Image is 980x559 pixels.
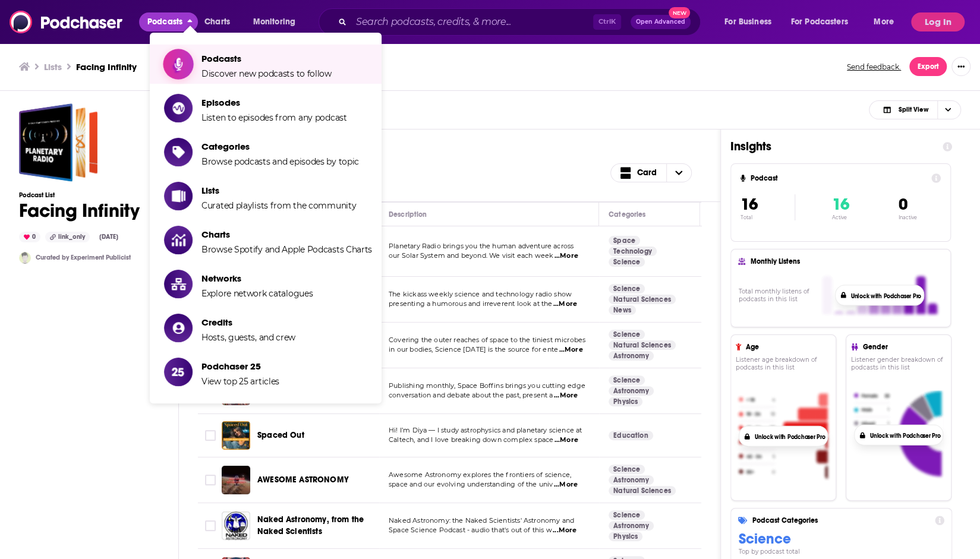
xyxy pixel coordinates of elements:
[843,62,905,72] button: Send feedback.
[36,254,131,261] a: Curated by Experiment Publicist
[716,12,786,31] button: open menu
[389,299,552,308] span: presenting a humorous and irreverent look at the
[201,273,313,284] span: Networks
[330,8,712,36] div: Search podcasts, credits, & more...
[609,295,676,304] a: Natural Sciences
[898,194,907,214] span: 0
[609,207,645,222] div: Categories
[631,15,691,29] button: Open AdvancedNew
[669,7,690,18] span: New
[740,194,758,214] span: 16
[201,317,295,328] span: Credits
[911,12,965,31] button: Log In
[257,514,375,538] a: Naked Astronomy, from the Naked Scientists
[94,232,123,242] div: [DATE]
[201,112,347,123] span: Listen to episodes from any podcast
[865,12,909,31] button: open menu
[201,376,279,387] span: View top 25 articles
[201,97,347,108] span: Episodes
[197,12,237,31] a: Charts
[204,14,230,30] span: Charts
[870,432,940,440] button: Unlock with Podchaser Pro
[19,232,40,242] div: 0
[201,53,332,64] span: Podcasts
[389,345,558,353] span: in our bodies, Science [DATE] is the source for ente
[636,19,685,25] span: Open Advanced
[736,356,831,371] h4: Listener age breakdown of podcasts in this list
[609,305,636,315] a: News
[554,435,578,445] span: ...More
[201,68,332,79] span: Discover new podcasts to follow
[389,251,553,260] span: our Solar System and beyond. We visit each week
[609,247,657,256] a: Technology
[874,14,894,30] span: More
[389,242,573,250] span: Planetary Radio brings you the human adventure across
[609,330,645,339] a: Science
[10,11,124,33] a: Podchaser - Follow, Share and Rate Podcasts
[222,466,250,494] img: AWESOME ASTRONOMY
[201,332,295,343] span: Hosts, guests, and crew
[783,12,865,31] button: open menu
[851,356,946,371] h4: Listener gender breakdown of podcasts in this list
[863,343,941,351] h4: Gender
[257,474,349,486] a: AWESOME ASTRONOMY
[139,12,198,31] button: close menu
[19,103,97,182] a: Facing Infinity
[554,480,578,489] span: ...More
[738,288,818,303] h4: Total monthly listens of podcasts in this list
[951,57,970,76] button: Show More Button
[554,391,578,400] span: ...More
[222,511,250,540] a: Naked Astronomy, from the Naked Scientists
[201,229,372,240] span: Charts
[609,521,654,530] a: Astronomy
[19,199,140,222] h1: Facing Infinity
[257,429,304,441] a: Spaced Out
[609,375,645,385] a: Science
[257,430,304,440] span: Spaced Out
[389,526,552,534] span: Space Science Podcast - audio that's out of this w
[869,100,961,119] button: Choose View
[389,336,585,344] span: Covering the outer reaches of space to the tiniest microbes
[257,514,364,536] span: Naked Astronomy, from the Naked Scientists
[609,351,654,361] a: Astronomy
[553,526,576,535] span: ...More
[76,61,137,72] h3: Facing Infinity
[609,510,645,520] a: Science
[45,232,90,242] div: link_only
[609,431,653,440] a: Education
[609,284,645,293] a: Science
[553,299,577,309] span: ...More
[609,236,640,245] a: Space
[750,257,938,266] h4: Monthly Listens
[389,391,553,399] span: conversation and debate about the past, present a
[609,397,642,406] a: Physics
[201,156,359,167] span: Browse podcasts and episodes by topic
[389,426,582,434] span: Hi! I’m Diya — I study astrophysics and planetary science at
[147,14,182,30] span: Podcasts
[222,421,250,450] img: Spaced Out
[205,430,216,441] span: Toggle select row
[201,288,313,299] span: Explore network catalogues
[740,214,795,220] p: Total
[389,290,572,298] span: The kickass weekly science and technology radio show
[746,343,826,351] h4: Age
[257,475,349,485] span: AWESOME ASTRONOMY
[554,251,578,261] span: ...More
[791,14,848,30] span: For Podcasters
[44,61,62,72] a: Lists
[750,174,927,182] h4: Podcast
[755,433,825,441] button: Unlock with Podchaser Pro
[389,470,571,479] span: Awesome Astronomy explores the frontiers of science,
[593,14,621,30] span: Ctrl K
[389,516,574,525] span: Naked Astronomy: the Naked Scientists' Astronomy and
[351,12,593,31] input: Search podcasts, credits, & more...
[730,139,933,154] h1: Insights
[609,475,654,485] a: Astronomy
[19,252,31,264] img: Experiment Publicist
[389,435,553,444] span: Caltech, and I love breaking down complex space
[201,141,359,152] span: Categories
